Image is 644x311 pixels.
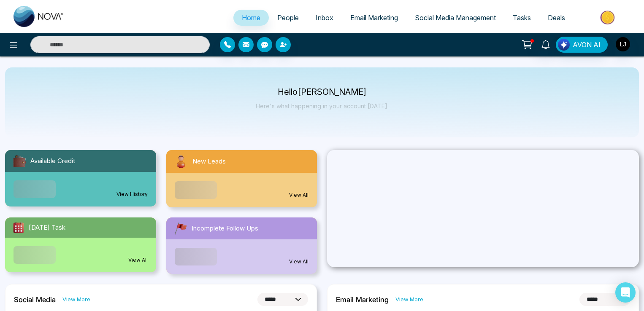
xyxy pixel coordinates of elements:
img: followUps.svg [173,221,188,236]
img: Nova CRM Logo [14,6,64,27]
a: Incomplete Follow UpsView All [161,217,322,274]
p: Here's what happening in your account [DATE]. [256,102,389,110]
h2: Email Marketing [336,295,389,304]
span: Tasks [513,13,531,22]
img: Lead Flow [558,39,570,51]
span: [DATE] Task [29,223,65,233]
img: availableCredit.svg [12,153,27,169]
span: Inbox [316,13,333,22]
img: User Avatar [616,37,630,51]
span: Home [242,13,260,22]
a: Social Media Management [406,10,504,26]
a: View All [289,258,308,265]
a: New LeadsView All [161,150,322,207]
div: Open Intercom Messenger [615,282,636,303]
a: View History [116,190,148,198]
span: Incomplete Follow Ups [192,224,258,233]
span: People [277,13,299,22]
span: AVON AI [573,40,601,50]
button: AVON AI [556,37,608,53]
a: Home [233,10,269,26]
a: People [269,10,307,26]
p: Hello [PERSON_NAME] [256,88,389,96]
span: New Leads [192,157,226,166]
span: Email Marketing [350,13,398,22]
img: newLeads.svg [173,153,189,169]
a: View More [62,295,90,303]
a: Tasks [504,10,539,26]
img: todayTask.svg [12,221,25,234]
h2: Social Media [14,295,56,304]
span: Available Credit [30,156,75,166]
a: View All [128,256,148,264]
a: Inbox [307,10,342,26]
a: Deals [539,10,574,26]
span: Deals [548,13,565,22]
img: Market-place.gif [578,8,639,27]
a: Email Marketing [342,10,406,26]
a: View More [395,295,423,303]
a: View All [289,191,308,199]
span: Social Media Management [415,13,496,22]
